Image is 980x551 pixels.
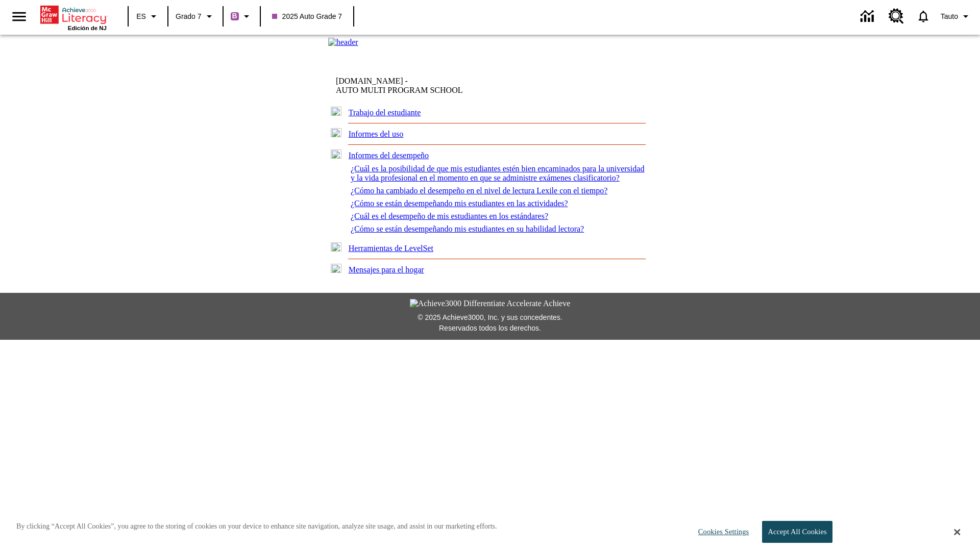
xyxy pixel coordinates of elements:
[854,3,883,31] a: Centro de información
[689,521,753,542] button: Cookies Settings
[68,25,107,31] span: Edición de NJ
[132,7,164,26] button: Lenguaje: ES, Selecciona un idioma
[351,212,548,220] a: ¿Cuál es el desempeño de mis estudiantes en los estándares?
[331,128,341,137] img: plus.gif
[331,264,341,273] img: plus.gif
[954,528,960,537] button: Close
[176,11,202,22] span: Grado 7
[4,2,34,32] button: Abrir el menú lateral
[941,11,958,22] span: Tauto
[227,7,257,26] button: Boost El color de la clase es morado/púrpura. Cambiar el color de la clase.
[762,521,832,543] button: Accept All Cookies
[171,7,219,26] button: Grado: Grado 7, Elige un grado
[349,151,429,160] a: Informes del desempeño
[351,224,584,233] a: ¿Cómo se están desempeñando mis estudiantes en su habilidad lectora?
[336,86,462,94] nobr: AUTO MULTI PROGRAM SCHOOL
[336,77,524,95] td: [DOMAIN_NAME] -
[331,107,341,116] img: plus.gif
[937,7,976,26] button: Perfil/Configuración
[40,4,107,31] div: Portada
[910,3,937,30] a: Notificaciones
[883,3,910,30] a: Centro de recursos, Se abrirá en una pestaña nueva.
[351,199,568,208] a: ¿Cómo se están desempeñando mis estudiantes en las actividades?
[232,10,237,22] span: B
[331,149,341,159] img: minus.gif
[351,186,607,195] a: ¿Cómo ha cambiado el desempeño en el nivel de lectura Lexile con el tiempo?
[328,38,358,47] img: header
[331,242,341,252] img: plus.gif
[349,130,404,138] a: Informes del uso
[349,244,433,253] a: Herramientas de LevelSet
[16,521,497,532] p: By clicking “Accept All Cookies”, you agree to the storing of cookies on your device to enhance s...
[349,108,421,117] a: Trabajo del estudiante
[349,265,424,274] a: Mensajes para el hogar
[351,164,644,182] a: ¿Cuál es la posibilidad de que mis estudiantes estén bien encaminados para la universidad y la vi...
[410,299,571,308] img: Achieve3000 Differentiate Accelerate Achieve
[272,11,342,22] span: 2025 Auto Grade 7
[136,11,146,22] span: ES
